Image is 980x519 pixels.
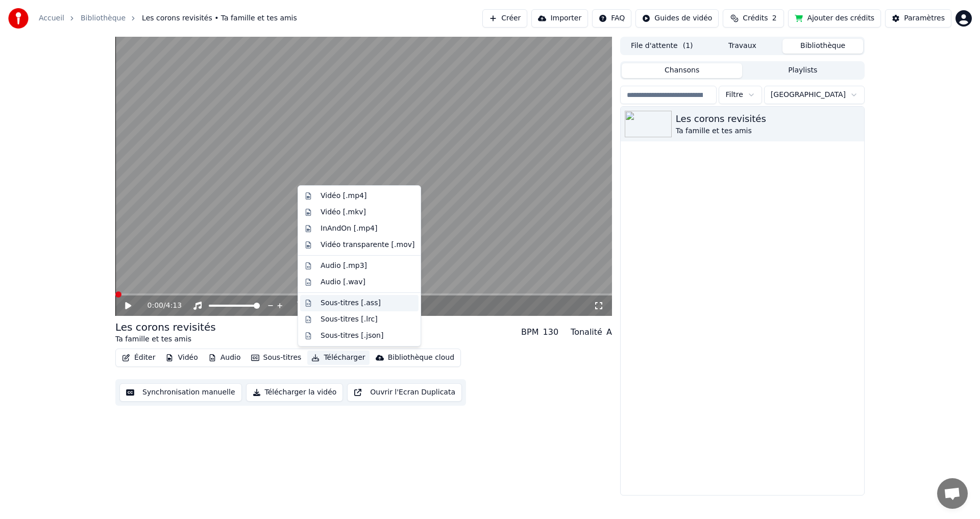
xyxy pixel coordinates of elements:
[521,326,538,338] div: BPM
[39,13,64,23] a: Accueil
[772,13,777,23] span: 2
[742,63,863,78] button: Playlists
[321,277,365,287] div: Audio [.wav]
[683,41,693,51] span: ( 1 )
[247,351,306,365] button: Sous-titres
[115,320,216,334] div: Les corons revisités
[166,301,182,311] span: 4:13
[321,224,378,234] div: InAndOn [.mp4]
[782,39,863,54] button: Bibliothèque
[788,9,881,28] button: Ajouter des crédits
[161,351,202,365] button: Vidéo
[142,13,297,23] span: Les corons revisités • Ta famille et tes amis
[531,9,588,28] button: Importer
[81,13,126,23] a: Bibliothèque
[606,326,612,338] div: A
[118,351,159,365] button: Éditer
[347,383,462,402] button: Ouvrir l'Ecran Duplicata
[115,334,216,344] div: Ta famille et tes amis
[307,351,369,365] button: Télécharger
[676,112,860,126] div: Les corons revisités
[743,13,768,23] span: Crédits
[321,240,414,250] div: Vidéo transparente [.mov]
[725,90,743,100] span: Filtre
[771,90,846,100] span: [GEOGRAPHIC_DATA]
[8,8,29,29] img: youka
[723,9,784,28] button: Crédits2
[482,9,527,28] button: Créer
[635,9,719,28] button: Guides de vidéo
[321,298,381,308] div: Sous-titres [.ass]
[321,207,366,217] div: Vidéo [.mkv]
[571,326,602,338] div: Tonalité
[204,351,245,365] button: Audio
[39,13,297,23] nav: breadcrumb
[937,478,968,509] div: Ouvrir le chat
[119,383,242,402] button: Synchronisation manuelle
[321,331,383,341] div: Sous-titres [.json]
[622,63,743,78] button: Chansons
[388,353,454,363] div: Bibliothèque cloud
[321,191,366,201] div: Vidéo [.mp4]
[321,314,378,325] div: Sous-titres [.lrc]
[904,13,945,23] div: Paramètres
[246,383,344,402] button: Télécharger la vidéo
[676,126,860,136] div: Ta famille et tes amis
[148,301,163,311] span: 0:00
[702,39,783,54] button: Travaux
[321,261,367,271] div: Audio [.mp3]
[622,39,702,54] button: File d'attente
[148,301,172,311] div: /
[885,9,951,28] button: Paramètres
[543,326,559,338] div: 130
[592,9,631,28] button: FAQ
